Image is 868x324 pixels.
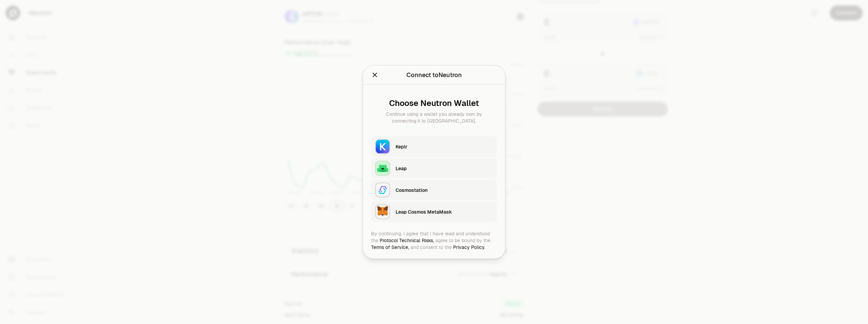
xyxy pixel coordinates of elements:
div: Choose Neutron Wallet [377,98,491,108]
a: Protocol Technical Risks, [380,237,434,244]
div: Leap Cosmos MetaMask [396,209,493,215]
div: Leap [396,165,493,172]
a: Privacy Policy. [453,244,485,250]
img: Keplr [375,139,390,154]
div: Cosmostation [396,187,493,194]
div: Connect to Neutron [406,70,462,80]
button: CosmostationCosmostation [371,180,497,200]
div: Continue using a wallet you already own by connecting it to [GEOGRAPHIC_DATA]. [377,111,491,124]
button: KeplrKeplr [371,137,497,157]
div: Keplr [396,143,493,150]
button: LeapLeap [371,158,497,179]
a: Terms of Service, [371,244,409,250]
img: Leap [375,161,390,176]
img: Leap Cosmos MetaMask [375,204,390,219]
button: Leap Cosmos MetaMaskLeap Cosmos MetaMask [371,202,497,222]
div: By continuing, I agree that I have read and understood the agree to be bound by the and consent t... [371,230,497,251]
img: Cosmostation [375,183,390,198]
button: Close [371,70,379,80]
